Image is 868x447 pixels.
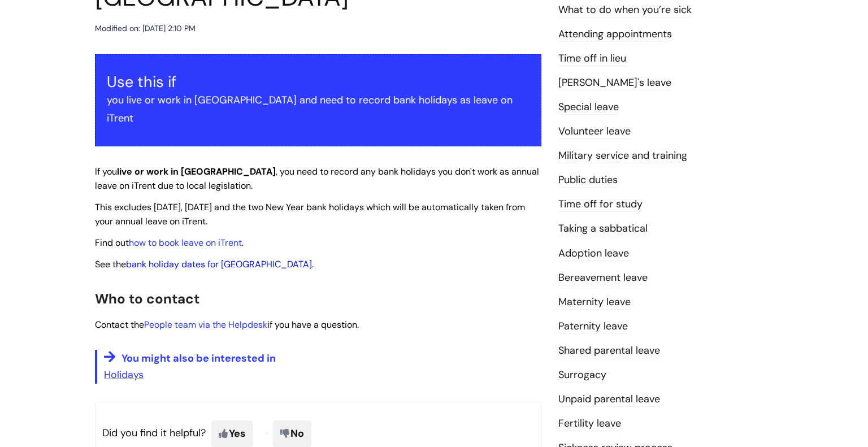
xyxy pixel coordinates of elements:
a: What to do when you’re sick [558,3,692,18]
a: People team via the Helpdesk [144,319,267,331]
a: Unpaid parental leave [558,392,660,407]
span: Find out . [95,237,244,249]
a: Surrogacy [558,368,606,383]
span: You might also be interested in [121,351,276,365]
a: Special leave [558,100,619,115]
a: Maternity leave [558,295,631,310]
a: Bereavement leave [558,271,648,285]
div: Modified on: [DATE] 2:10 PM [95,21,196,36]
span: No [273,420,311,446]
span: This excludes [DATE], [DATE] and the two New Year bank holidays which will be automatically taken... [95,201,525,227]
a: Military service and training [558,149,687,163]
a: Time off for study [558,197,643,212]
span: Contact the if you have a question. [95,319,359,331]
a: Fertility leave [558,416,621,431]
a: Time off in lieu [558,51,626,66]
a: Adoption leave [558,246,629,261]
span: Yes [211,420,253,446]
span: Who to contact [95,290,199,307]
p: you live or work in [GEOGRAPHIC_DATA] and need to record bank holidays as leave on iTrent [107,91,530,128]
span: See the . [95,258,314,270]
a: Attending appointments [558,27,672,42]
a: Volunteer leave [558,124,631,139]
a: Paternity leave [558,319,628,334]
strong: live or work in [GEOGRAPHIC_DATA] [117,166,276,177]
a: Holidays [104,368,144,381]
a: how to book leave on iTrent [129,237,242,249]
span: If you , you need to record any bank holidays you don't work as annual leave on iTrent due to loc... [95,166,539,192]
h3: Use this if [107,73,530,91]
a: Taking a sabbatical [558,222,648,236]
a: Shared parental leave [558,344,660,358]
a: [PERSON_NAME]'s leave [558,76,671,90]
a: bank holiday dates for [GEOGRAPHIC_DATA] [126,258,312,270]
a: Public duties [558,173,618,188]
